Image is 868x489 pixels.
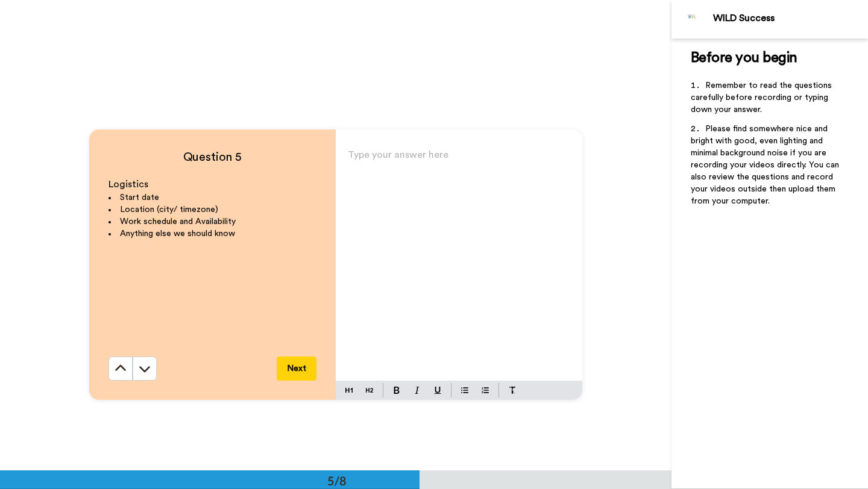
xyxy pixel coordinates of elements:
[482,385,489,395] img: numbered-block.svg
[108,179,148,189] span: Logistics
[461,385,468,395] img: bulleted-block.svg
[120,205,218,214] span: Location (city/ timezone)
[434,387,441,394] img: underline-mark.svg
[394,387,400,394] img: bold-mark.svg
[366,385,373,395] img: heading-two-block.svg
[691,51,797,65] span: Before you begin
[713,13,867,24] div: WILD Success
[678,5,707,34] img: Profile Image
[277,357,316,381] button: Next
[691,81,834,114] span: Remember to read the questions carefully before recording or typing down your answer.
[308,472,366,489] div: 5/8
[120,229,235,238] span: Anything else we should know
[415,387,420,394] img: italic-mark.svg
[120,217,236,226] span: Work schedule and Availability
[108,149,316,166] h4: Question 5
[345,385,353,395] img: heading-one-block.svg
[691,125,841,205] span: Please find somewhere nice and bright with good, even lighting and minimal background noise if yo...
[120,193,159,202] span: Start date
[509,387,516,394] img: clear-format.svg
